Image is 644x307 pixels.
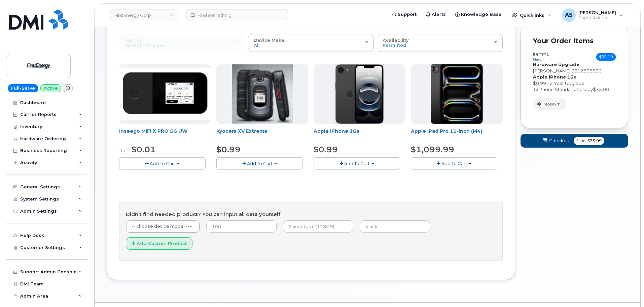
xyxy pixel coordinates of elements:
a: Inseego MiFi X PRO 5G UW [119,128,187,134]
span: $35.00 [593,87,609,92]
button: Add To Cart [411,157,497,169]
button: Device Make All [248,34,374,52]
a: Apple iPhone 16e [314,128,360,134]
strong: Apple iPhone 16e [533,74,576,80]
span: [PERSON_NAME] [533,68,570,73]
div: $0.99 - 2 Year Upgrade [533,80,616,87]
span: Availability [383,37,409,43]
h3: Item [533,52,549,61]
small: from [119,148,131,154]
div: Inseego MiFi X PRO 5G UW [119,128,211,141]
img: xvextreme.gif [232,64,293,124]
span: Alerts [432,11,446,18]
img: ipad_pro_11_m4.png [431,64,483,124]
small: new [533,57,541,62]
a: Kyocera XV Extreme [216,128,267,134]
span: 1 [533,87,536,92]
img: Inseego.png [119,68,211,120]
span: #1 [543,51,549,57]
button: Modify [533,98,566,110]
a: Knowledge Base [451,8,506,21]
div: Alexander Strull [558,8,628,22]
span: All [254,42,260,48]
span: Add To Cart [441,161,467,166]
span: Add To Cart [344,161,370,166]
span: Permitted [383,42,406,48]
span: $0.99 [216,145,241,154]
div: x by [533,86,616,93]
span: Modify [543,101,557,107]
span: for [579,138,587,144]
span: [PERSON_NAME] [578,10,616,15]
div: Apple iPhone 16e [314,128,405,141]
span: Knowledge Base [461,11,502,18]
div: Kyocera XV Extreme [216,128,308,141]
a: Apple iPad Pro 11-inch (M4) [411,128,482,134]
span: 6812838830 [571,68,602,73]
input: 2 year term (128GB) [283,220,353,233]
input: 100 [206,220,277,233]
input: black [360,220,430,233]
span: iPhone Standard Case [538,87,587,92]
button: Add To Cart [216,157,303,169]
a: FirstEnergy Corp [110,9,177,21]
span: Add To Cart [150,161,175,166]
iframe: Messenger Launcher [615,278,639,302]
span: Quicklinks [520,12,544,18]
span: Add To Cart [247,161,273,166]
span: Device Make [254,37,284,43]
span: Super Admin [578,15,616,21]
span: $1,099.99 [411,145,454,154]
span: $0.01 [132,145,156,154]
button: Add To Cart [314,157,400,169]
div: Quicklinks [507,8,556,22]
span: $35.99 [587,138,602,144]
button: Availability Permitted [377,34,503,52]
span: $0.99 [314,145,338,154]
h4: Didn't find needed product? You can input all data yourself [126,212,496,217]
p: Your Order Items [533,36,616,46]
a: Support [387,8,421,21]
div: Apple iPad Pro 11-inch (M4) [411,128,503,141]
span: AS [565,11,573,19]
a: -- choose device model -- [126,220,200,233]
strong: Hardware Upgrade [533,62,579,67]
span: -- choose device model -- [132,224,189,229]
span: Support [398,11,417,18]
button: Add To Cart [119,157,206,169]
a: Alerts [421,8,451,21]
input: Find something... [186,9,288,21]
span: Checkout [549,137,571,144]
span: 1 [576,138,579,144]
img: iphone16e.png [335,64,384,124]
button: Checkout 1 for $35.99 [521,134,628,148]
span: $35.99 [596,53,616,61]
button: Add Custom Product [126,237,192,250]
